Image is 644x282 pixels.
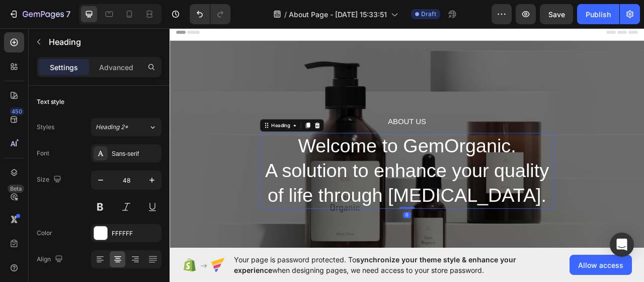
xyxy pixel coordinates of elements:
span: Draft [421,10,436,19]
button: Heading 2* [91,118,162,136]
div: Beta [8,185,24,193]
div: Styles [37,123,54,132]
div: Undo/Redo [190,4,230,24]
span: / [284,9,287,20]
span: Your page is password protected. To when designing pages, we need access to your store password. [234,254,555,275]
div: FFFFFF [112,229,159,238]
div: 450 [10,107,24,116]
p: 7 [66,8,70,20]
div: Open Intercom Messenger [610,233,634,257]
div: Publish [586,9,611,20]
div: Align [37,253,65,266]
button: Allow access [570,255,632,275]
p: Advanced [99,62,133,73]
div: Size [37,173,63,187]
span: About Page - [DATE] 15:33:51 [289,9,387,20]
div: Font [37,149,49,158]
p: Settings [50,62,78,73]
span: Allow access [578,260,623,270]
span: Heading 2* [96,123,128,132]
div: Color [37,229,52,238]
p: Welcome to GemOrganic. A solution to enhance your quality of life through [MEDICAL_DATA]. [116,139,488,234]
span: Save [548,10,565,19]
p: Heading [49,36,157,48]
span: synchronize your theme style & enhance your experience [234,255,516,274]
p: About Us [116,117,488,131]
div: Sans-serif [112,149,159,158]
button: Publish [577,4,619,24]
div: 0 [297,239,307,247]
button: 7 [4,4,75,24]
iframe: Design area [170,25,644,252]
div: Text style [37,97,64,106]
div: Heading [127,124,155,133]
button: Save [540,4,573,24]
